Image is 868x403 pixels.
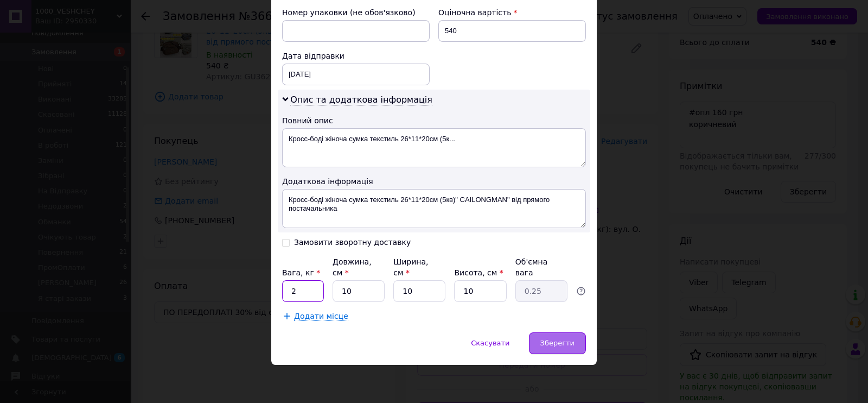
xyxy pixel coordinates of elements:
[515,256,567,278] div: Об'ємна вага
[282,128,586,167] textarea: Кросс-боді жіноча сумка текстиль 26*11*20см (5к...
[438,7,586,18] div: Оціночна вартість
[393,257,428,277] label: Ширина, см
[282,189,586,228] textarea: Кросс-боді жіноча сумка текстиль 26*11*20см (5кв)" CAILONGMAN" від прямого постачальника
[282,7,430,18] div: Номер упаковки (не обов'язково)
[294,238,411,247] div: Замовити зворотну доставку
[282,51,430,61] div: Дата відправки
[294,312,348,321] span: Додати місце
[333,257,372,277] label: Довжина, см
[454,268,503,277] label: Висота, см
[282,115,586,126] div: Повний опис
[282,268,320,277] label: Вага, кг
[471,339,509,347] span: Скасувати
[540,339,575,347] span: Зберегти
[282,176,586,187] div: Додаткова інформація
[290,95,432,105] span: Опис та додаткова інформація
